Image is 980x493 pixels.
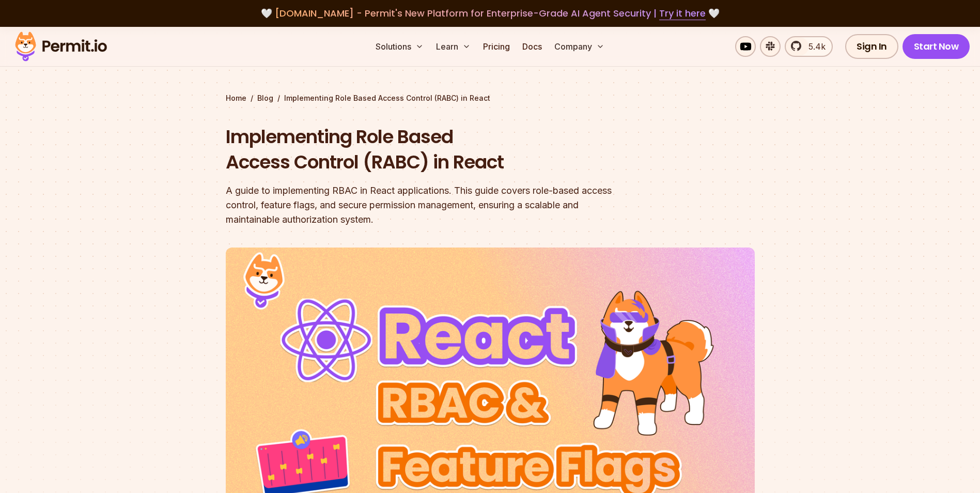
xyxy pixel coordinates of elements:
[785,36,833,57] a: 5.4k
[226,93,755,103] div: / /
[432,36,475,57] button: Learn
[802,40,826,53] span: 5.4k
[518,36,546,57] a: Docs
[25,6,955,21] div: 🤍 🤍
[479,36,514,57] a: Pricing
[659,7,706,20] a: Try it here
[371,36,428,57] button: Solutions
[845,34,898,59] a: Sign In
[226,124,623,175] h1: Implementing Role Based Access Control (RABC) in React
[550,36,609,57] button: Company
[903,34,970,59] a: Start Now
[226,93,246,103] a: Home
[10,29,112,64] img: Permit logo
[275,7,706,20] span: [DOMAIN_NAME] - Permit's New Platform for Enterprise-Grade AI Agent Security |
[226,183,623,227] div: A guide to implementing RBAC in React applications. This guide covers role-based access control, ...
[257,93,273,103] a: Blog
